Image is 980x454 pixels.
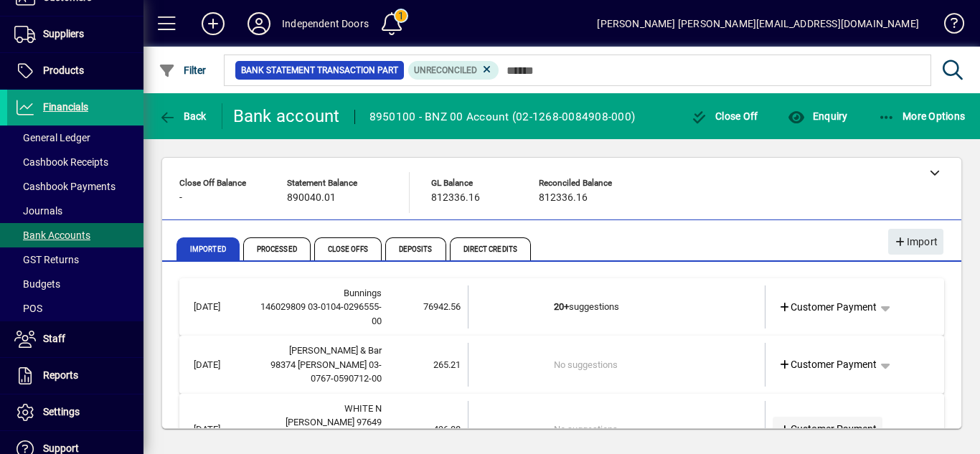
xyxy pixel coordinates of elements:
span: Imported [176,237,240,260]
span: Customer Payment [778,357,877,372]
a: Customer Payment [773,417,883,443]
button: More Options [875,103,969,129]
a: GST Returns [7,247,143,272]
span: Enquiry [788,110,847,122]
span: Journals [14,205,62,217]
div: [PERSON_NAME] [PERSON_NAME][EMAIL_ADDRESS][DOMAIN_NAME] [597,12,919,35]
span: Close Off [691,110,758,122]
td: suggestions [554,285,682,329]
div: Bank account [233,105,340,128]
a: Products [7,53,143,89]
button: Add [190,11,236,37]
span: More Options [878,110,966,122]
button: Close Off [687,103,762,129]
span: Customer Payment [778,422,877,437]
span: - [179,192,182,204]
b: 20+ [554,301,569,312]
span: Bank Statement Transaction Part [241,63,398,77]
span: Cashbook Receipts [14,156,108,168]
span: Suppliers [43,28,84,39]
a: Suppliers [7,16,143,52]
span: Support [43,443,79,454]
span: Deposits [385,237,446,260]
a: POS [7,296,143,321]
span: Cashbook Payments [14,181,116,192]
a: Budgets [7,272,143,296]
span: Filter [159,65,207,76]
td: No suggestions [554,343,682,387]
mat-expansion-panel-header: [DATE][PERSON_NAME] & Bar98374 [PERSON_NAME] 03-0767-0590712-00265.21No suggestionsCustomer Payment [179,336,944,394]
span: 265.21 [433,359,461,370]
a: Customer Payment [773,352,883,378]
div: 8950100 - BNZ 00 Account (02-1268-0084908-000) [369,105,636,128]
div: Independent Doors [282,12,369,35]
mat-chip: Reconciliation Status: Unreconciled [408,61,499,80]
div: 98374 Barnett Deposit 03-0767-0590712-00 [254,358,382,386]
div: Bunnings [254,286,382,301]
td: [DATE] [187,343,254,387]
span: 496.08 [433,424,461,435]
a: Staff [7,321,143,357]
span: Financials [43,101,88,113]
span: 812336.16 [431,192,480,204]
td: [DATE] [187,285,254,329]
span: Back [159,110,207,122]
span: Staff [43,333,65,344]
a: Settings [7,394,143,430]
span: Unreconciled [414,65,477,75]
button: Enquiry [784,103,851,129]
app-page-header-button: Back [143,103,222,129]
span: POS [14,303,42,314]
span: 76942.56 [423,301,461,312]
span: 890040.01 [287,192,336,204]
a: Customer Payment [773,294,883,320]
button: Import [888,229,943,255]
a: General Ledger [7,126,143,150]
span: Reports [43,369,78,381]
span: Settings [43,406,80,417]
span: Direct Credits [450,237,531,260]
span: Processed [243,237,311,260]
span: Budgets [14,278,60,290]
span: GST Returns [14,254,79,265]
a: Journals [7,199,143,223]
div: 146029809 03-0104-0296555-00 [254,300,382,328]
span: Close Offs [314,237,382,260]
a: Bank Accounts [7,223,143,247]
span: Customer Payment [778,300,877,315]
div: WHITE N [254,402,382,416]
a: Cashbook Receipts [7,150,143,174]
mat-expansion-panel-header: [DATE]Bunnings146029809 03-0104-0296555-0076942.5620+suggestionsCustomer Payment [179,278,944,336]
button: Profile [236,11,282,37]
div: White K T & Bar [254,344,382,358]
span: Bank Accounts [14,230,90,241]
span: Products [43,65,84,76]
a: Cashbook Payments [7,174,143,199]
span: Import [894,230,938,254]
button: Filter [155,57,210,83]
a: Reports [7,358,143,394]
button: Back [155,103,210,129]
a: Knowledge Base [933,3,962,49]
span: 812336.16 [539,192,588,204]
span: General Ledger [14,132,90,143]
